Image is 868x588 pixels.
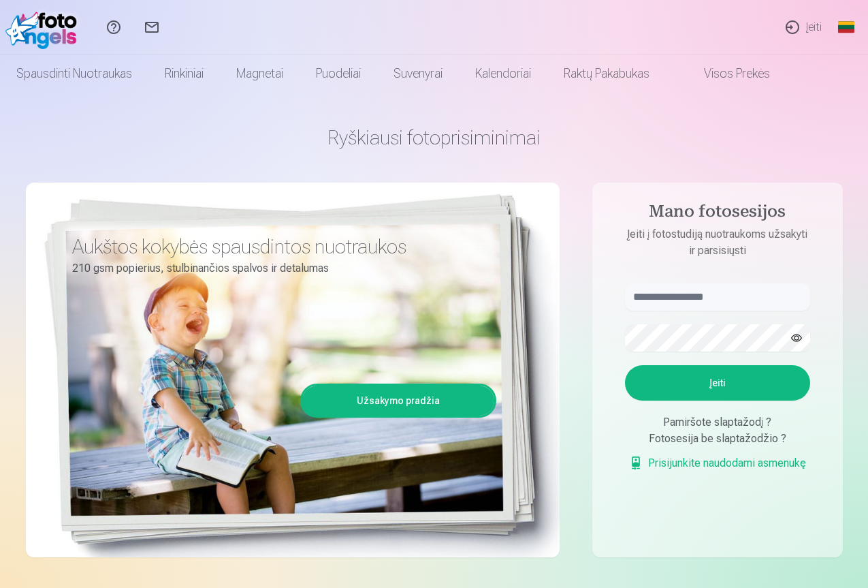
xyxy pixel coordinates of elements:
a: Visos prekės [666,55,786,93]
a: Prisijunkite naudodami asmenukę [629,455,806,471]
a: Raktų pakabukas [547,55,666,93]
a: Kalendoriai [459,55,547,93]
div: Pamiršote slaptažodį ? [625,414,810,431]
p: Įeiti į fotostudiją nuotraukoms užsakyti ir parsisiųsti [611,226,824,259]
button: Įeiti [625,365,810,401]
a: Užsakymo pradžia [302,386,494,416]
h1: Ryškiausi fotoprisiminimai [26,125,843,150]
a: Magnetai [220,55,300,93]
img: /fa2 [5,5,84,49]
h4: Mano fotosesijos [611,202,824,226]
a: Suvenyrai [377,55,459,93]
a: Rinkiniai [148,55,220,93]
a: Puodeliai [300,55,377,93]
div: Fotosesija be slaptažodžio ? [625,431,810,447]
h3: Aukštos kokybės spausdintos nuotraukos [72,234,486,259]
p: 210 gsm popierius, stulbinančios spalvos ir detalumas [72,259,486,278]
